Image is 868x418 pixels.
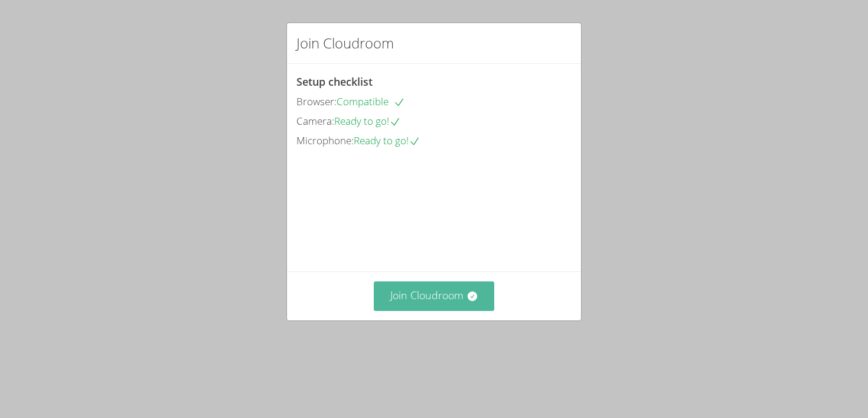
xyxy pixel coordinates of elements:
span: Setup checklist [296,74,373,89]
h2: Join Cloudroom [296,33,394,54]
span: Microphone: [296,134,354,147]
button: Join Cloudroom [374,281,495,310]
span: Browser: [296,95,337,108]
span: Camera: [296,114,334,128]
span: Ready to go! [354,134,420,147]
span: Ready to go! [334,114,401,128]
span: Compatible [337,95,405,108]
